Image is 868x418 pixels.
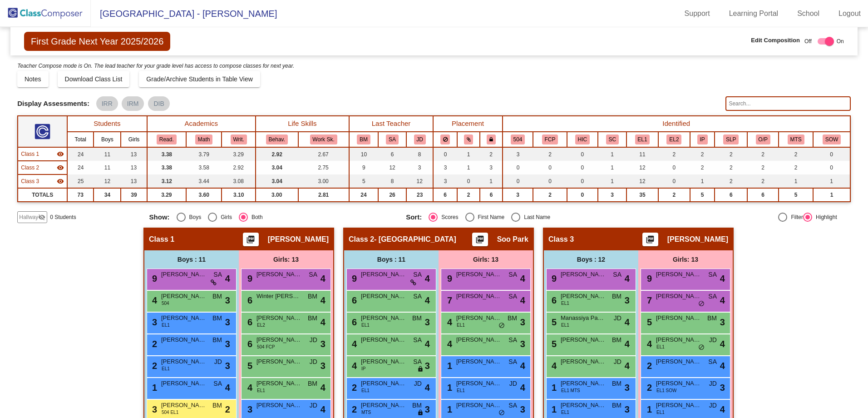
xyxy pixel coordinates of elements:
span: [PERSON_NAME] [268,235,329,244]
span: 4 [720,272,725,285]
th: Total [67,132,94,147]
span: EL1 [561,322,569,328]
td: 2 [457,188,480,202]
th: Keep away students [433,132,457,147]
span: 7 [445,295,452,305]
button: EL2 [666,134,681,144]
td: 3.04 [256,161,298,174]
span: 9 [549,274,557,284]
th: Life Skills [256,116,349,132]
td: 12 [378,161,406,174]
td: 3.12 [147,174,187,188]
td: TOTALS [18,188,67,202]
span: SA [213,270,222,279]
button: Work Sk. [310,134,337,144]
span: SA [508,292,517,301]
button: O/P [756,134,770,144]
span: 4 [625,315,630,329]
td: 6 [480,188,502,202]
th: Jeff Duckett [406,132,434,147]
th: Academics [147,116,256,132]
span: BM [212,335,222,345]
td: 34 [94,188,121,202]
td: 9 [349,161,379,174]
th: Identified [503,116,850,132]
td: 0 [567,161,598,174]
td: 3.10 [222,188,256,202]
td: 2 [747,147,779,161]
span: SA [413,270,422,279]
span: 0 Students [50,213,76,221]
td: 0 [567,174,598,188]
th: Students [67,116,147,132]
td: 3.00 [298,174,349,188]
th: Receives Speech Language Services [715,132,747,147]
span: 4 [425,272,430,285]
span: [PERSON_NAME] [161,292,207,301]
th: Keep with teacher [480,132,502,147]
td: 0 [813,147,850,161]
td: 1 [813,174,850,188]
span: 6 [245,317,252,327]
td: 3 [480,161,502,174]
th: Student on waiver [813,132,850,147]
td: 11 [94,147,121,161]
mat-icon: picture_as_pdf [645,235,656,248]
td: 3.79 [186,147,222,161]
span: 4 [445,317,452,327]
span: 7 [645,295,652,305]
button: EL1 [635,134,650,144]
td: 13 [121,174,147,188]
button: 504 [511,134,525,144]
a: Support [677,6,717,21]
td: 2 [533,188,567,202]
td: 2.92 [222,161,256,174]
td: Beth Holmes - No Class Name [18,147,67,161]
button: Behav. [266,134,288,144]
th: Receives OT or PT Services [747,132,779,147]
button: SC [606,134,619,144]
a: Logout [831,6,868,21]
td: 2 [715,147,747,161]
span: Sort: [406,213,422,221]
span: [PERSON_NAME] [256,335,302,344]
span: BM [308,313,317,323]
span: [PERSON_NAME] [656,313,701,323]
span: [PERSON_NAME] [361,270,406,279]
span: [PERSON_NAME] [361,313,406,323]
span: On [837,37,844,45]
td: 2.81 [298,188,349,202]
button: IP [697,134,708,144]
span: 4 [321,315,325,329]
div: Boys [186,213,202,221]
div: Scores [438,213,458,221]
span: EL2 [257,322,265,328]
div: First Name [474,213,505,221]
span: Edit Composition [751,36,800,45]
td: 0 [503,174,533,188]
span: SA [413,292,422,301]
button: Notes [17,71,49,87]
span: SA [508,270,517,279]
span: Class 1 [149,235,174,244]
td: 3.08 [222,174,256,188]
th: On MTSS List [779,132,813,147]
td: 1 [779,174,813,188]
td: 11 [94,161,121,174]
span: BM [707,313,717,323]
td: 2 [779,161,813,174]
span: 4 [425,294,430,307]
mat-icon: picture_as_pdf [474,235,485,248]
span: BM [412,313,422,323]
td: 6 [378,147,406,161]
div: Boys : 12 [544,250,638,269]
td: 2 [779,147,813,161]
div: Boys : 11 [144,250,239,269]
span: 3 [720,315,725,329]
span: EL1 [561,300,569,307]
td: 12 [626,174,658,188]
td: 3.38 [147,147,187,161]
span: Hallway [19,213,38,221]
span: [PERSON_NAME] [256,270,302,279]
span: Soo Park [497,235,528,244]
